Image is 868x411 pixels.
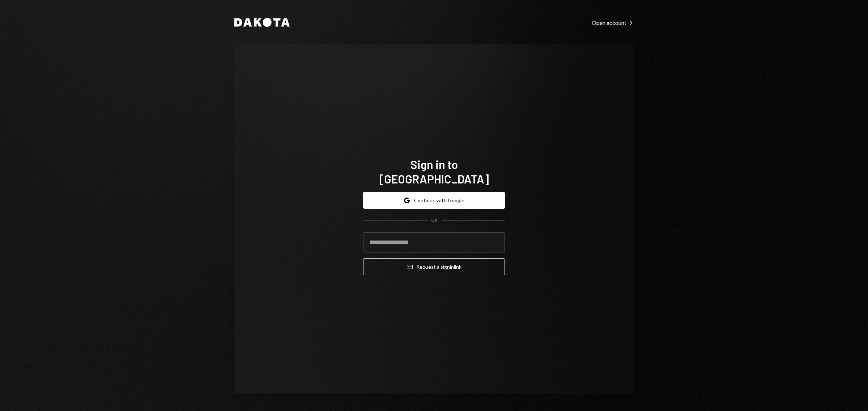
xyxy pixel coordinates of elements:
button: Continue with Google [363,192,505,209]
h1: Sign in to [GEOGRAPHIC_DATA] [363,157,505,186]
div: Open account [592,19,634,26]
div: OR [431,217,437,224]
button: Request a signinlink [363,258,505,275]
a: Open account [592,18,634,26]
